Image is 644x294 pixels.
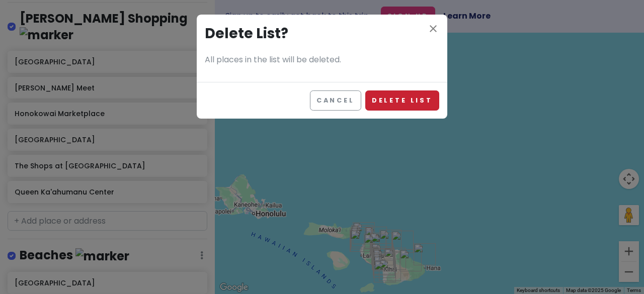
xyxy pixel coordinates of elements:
[310,90,361,110] button: Cancel
[427,23,439,37] button: close
[365,90,439,110] button: Delete List
[427,23,439,35] i: close
[205,53,439,66] p: All places in the list will be deleted.
[205,23,439,45] h3: Delete List?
